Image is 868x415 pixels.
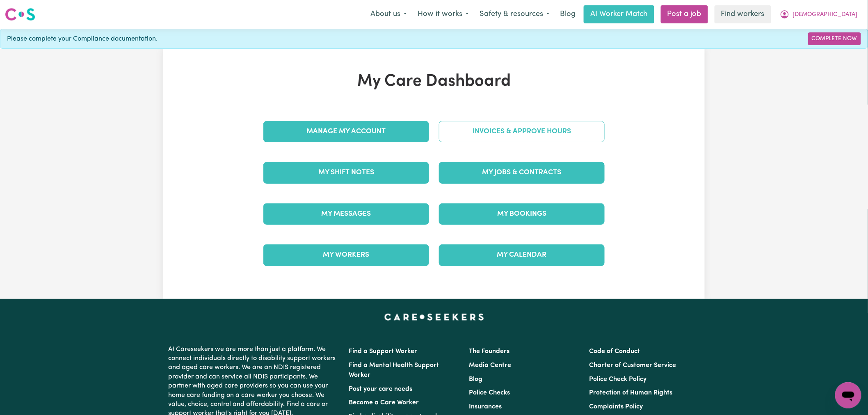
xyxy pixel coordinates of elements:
h1: My Care Dashboard [258,72,610,91]
a: Blog [555,5,580,23]
a: My Messages [263,203,429,225]
a: Post your care needs [349,386,412,392]
a: My Shift Notes [263,162,429,183]
a: Invoices & Approve Hours [439,121,605,142]
a: My Calendar [439,244,605,266]
a: Protection of Human Rights [589,390,673,396]
button: How it works [412,6,474,23]
a: My Workers [263,244,429,266]
a: Code of Conduct [589,348,640,355]
a: Careseekers home page [384,314,484,320]
a: AI Worker Match [584,5,654,23]
a: Insurances [469,404,502,410]
img: Careseekers logo [5,7,35,22]
a: Blog [469,376,482,383]
a: Charter of Customer Service [589,362,676,369]
a: Find a Mental Health Support Worker [349,362,439,379]
span: Please complete your Compliance documentation. [7,34,158,44]
a: The Founders [469,348,509,355]
a: Police Check Policy [589,376,647,383]
span: [DEMOGRAPHIC_DATA] [793,10,858,19]
button: My Account [774,6,863,23]
a: My Jobs & Contracts [439,162,605,183]
a: Complete Now [808,32,861,45]
a: Careseekers logo [5,5,35,24]
a: Post a job [661,5,708,23]
a: Find workers [715,5,771,23]
a: Complaints Policy [589,404,643,410]
a: My Bookings [439,203,605,225]
a: Media Centre [469,362,511,369]
a: Find a Support Worker [349,348,417,355]
iframe: Button to launch messaging window [835,382,861,408]
button: Safety & resources [474,6,555,23]
a: Police Checks [469,390,510,396]
button: About us [365,6,412,23]
a: Become a Care Worker [349,399,419,406]
a: Manage My Account [263,121,429,142]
